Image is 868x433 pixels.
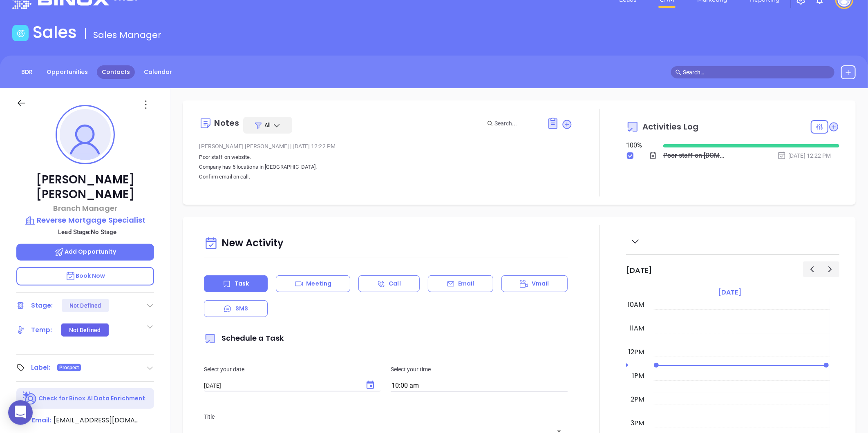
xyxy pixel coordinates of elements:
[16,203,154,214] p: Branch Manager
[676,69,681,75] span: search
[532,279,549,288] p: Vmail
[31,362,51,374] div: Label:
[16,172,154,202] p: [PERSON_NAME] [PERSON_NAME]
[204,365,381,374] p: Select your date
[23,391,37,406] img: Ai-Enrich-DaqCidB-.svg
[59,363,79,372] span: Prospect
[628,324,646,333] div: 11am
[199,152,573,182] p: Poor staff on website. Company has 5 locations in [GEOGRAPHIC_DATA]. Confirm email on call.
[31,324,52,336] div: Temp:
[199,140,573,152] div: [PERSON_NAME] [PERSON_NAME] [DATE] 12:22 PM
[264,121,271,129] span: All
[290,143,291,150] span: |
[626,266,652,275] h2: [DATE]
[235,279,249,288] p: Task
[642,123,698,131] span: Activities Log
[214,119,239,127] div: Notes
[20,227,154,237] p: Lead Stage: No Stage
[663,150,728,162] div: Poor staff on [DOMAIN_NAME] has 5 locations in [GEOGRAPHIC_DATA]Confirm email on call.
[626,141,653,150] div: 100 %
[494,119,538,128] input: Search...
[204,412,568,421] p: Title
[626,300,646,310] div: 10am
[204,382,357,389] input: MM/DD/YYYY
[204,233,568,254] div: New Activity
[629,395,646,404] div: 2pm
[16,214,154,226] a: Reverse Mortgage Specialist
[31,299,53,312] div: Stage:
[93,29,161,41] span: Sales Manager
[69,299,101,312] div: Not Defined
[16,65,38,79] a: BDR
[391,365,568,374] p: Select your time
[458,279,474,288] p: Email
[60,109,111,160] img: profile-user
[716,287,743,298] a: [DATE]
[306,279,331,288] p: Meeting
[97,65,135,79] a: Contacts
[139,65,177,79] a: Calendar
[389,279,400,288] p: Call
[821,261,839,277] button: Next day
[204,333,284,343] span: Schedule a Task
[777,151,831,160] div: [DATE] 12:22 PM
[33,22,77,42] h1: Sales
[629,418,646,428] div: 3pm
[32,415,51,426] span: Email:
[631,371,646,381] div: 1pm
[65,272,105,280] span: Book Now
[54,248,116,256] span: Add Opportunity
[42,65,93,79] a: Opportunities
[627,347,646,357] div: 12pm
[54,415,139,425] span: [EMAIL_ADDRESS][DOMAIN_NAME]
[235,304,248,313] p: SMS
[38,394,145,403] p: Check for Binox AI Data Enrichment
[69,324,101,337] div: Not Defined
[360,375,380,395] button: Choose date, selected date is Aug 22, 2025
[803,261,821,277] button: Previous day
[683,68,830,77] input: Search…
